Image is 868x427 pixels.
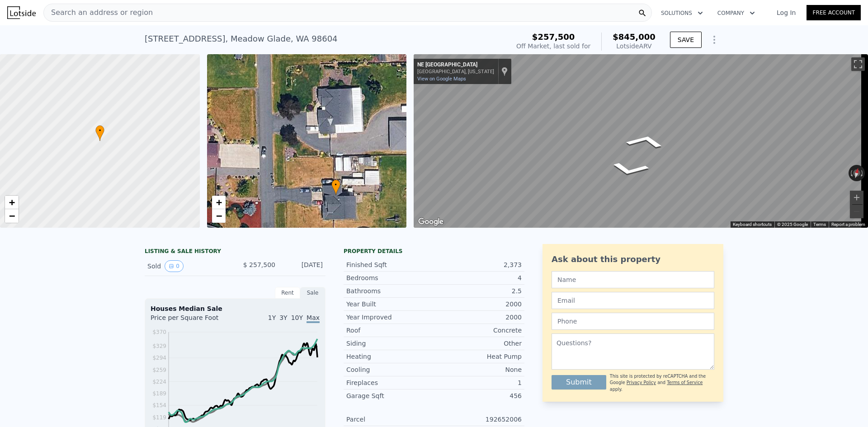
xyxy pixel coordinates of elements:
[654,5,710,21] button: Solutions
[346,273,434,282] div: Bedrooms
[610,373,714,393] div: This site is protected by reCAPTCHA and the Google and apply.
[733,221,772,228] button: Keyboard shortcuts
[331,179,340,195] div: •
[307,314,320,323] span: Max
[434,378,522,387] div: 1
[7,6,36,19] img: Lotside
[243,261,275,268] span: $ 257,500
[434,352,522,361] div: Heat Pump
[416,216,446,228] img: Google
[434,326,522,335] div: Concrete
[5,209,19,223] a: Zoom out
[212,209,226,223] a: Zoom out
[813,222,826,227] a: Terms
[670,32,702,48] button: SAVE
[434,415,522,424] div: 192652006
[434,286,522,296] div: 2.5
[851,164,862,182] button: Reset the view
[44,7,153,18] span: Search an address or region
[145,33,338,45] div: [STREET_ADDRESS] , Meadow Glade , WA 98604
[165,260,184,272] button: View historical data
[849,165,854,181] button: Rotate counterclockwise
[346,286,434,296] div: Bathrooms
[152,414,166,421] tspan: $119
[300,287,325,299] div: Sale
[331,181,340,189] span: •
[850,191,863,204] button: Zoom in
[275,287,300,299] div: Rent
[346,378,434,387] div: Fireplaces
[152,343,166,349] tspan: $329
[346,326,434,335] div: Roof
[147,260,228,272] div: Sold
[552,313,714,330] input: Phone
[613,32,656,42] span: $845,000
[851,57,865,71] button: Toggle fullscreen view
[552,375,606,389] button: Submit
[152,355,166,361] tspan: $294
[216,197,222,208] span: +
[268,314,276,321] span: 1Y
[516,42,590,51] div: Off Market, last sold for
[501,66,508,76] a: Show location on map
[346,415,434,424] div: Parcel
[95,127,104,135] span: •
[417,61,494,69] div: NE [GEOGRAPHIC_DATA]
[831,222,865,227] a: Report a problem
[346,339,434,348] div: Siding
[9,210,15,221] span: −
[552,253,714,266] div: Ask about this property
[152,390,166,397] tspan: $189
[766,8,807,17] a: Log In
[777,222,808,227] span: © 2025 Google
[627,380,656,385] a: Privacy Policy
[613,42,656,51] div: Lotside ARV
[344,248,524,255] div: Property details
[614,130,677,152] path: Go North, NE 104th Ave
[152,367,166,373] tspan: $259
[434,273,522,282] div: 4
[346,313,434,322] div: Year Improved
[599,158,661,180] path: Go South, NE 104th Ave
[417,69,494,75] div: [GEOGRAPHIC_DATA], [US_STATE]
[346,352,434,361] div: Heating
[552,271,714,288] input: Name
[417,76,466,82] a: View on Google Maps
[283,260,323,272] div: [DATE]
[346,365,434,374] div: Cooling
[434,313,522,322] div: 2000
[532,32,575,42] span: $257,500
[212,196,226,209] a: Zoom in
[850,205,863,218] button: Zoom out
[434,339,522,348] div: Other
[9,197,15,208] span: +
[434,300,522,309] div: 2000
[414,54,868,228] div: Map
[152,329,166,335] tspan: $370
[434,260,522,269] div: 2,373
[705,31,723,49] button: Show Options
[807,5,861,20] a: Free Account
[145,248,325,257] div: LISTING & SALE HISTORY
[414,54,868,228] div: Street View
[5,196,19,209] a: Zoom in
[151,304,320,313] div: Houses Median Sale
[710,5,762,21] button: Company
[346,300,434,309] div: Year Built
[346,260,434,269] div: Finished Sqft
[291,314,303,321] span: 10Y
[95,125,104,141] div: •
[279,314,287,321] span: 3Y
[667,380,703,385] a: Terms of Service
[216,210,222,221] span: −
[434,365,522,374] div: None
[860,165,865,181] button: Rotate clockwise
[152,379,166,385] tspan: $224
[434,391,522,400] div: 456
[552,292,714,309] input: Email
[416,216,446,228] a: Open this area in Google Maps (opens a new window)
[152,402,166,408] tspan: $154
[346,391,434,400] div: Garage Sqft
[151,313,235,328] div: Price per Square Foot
